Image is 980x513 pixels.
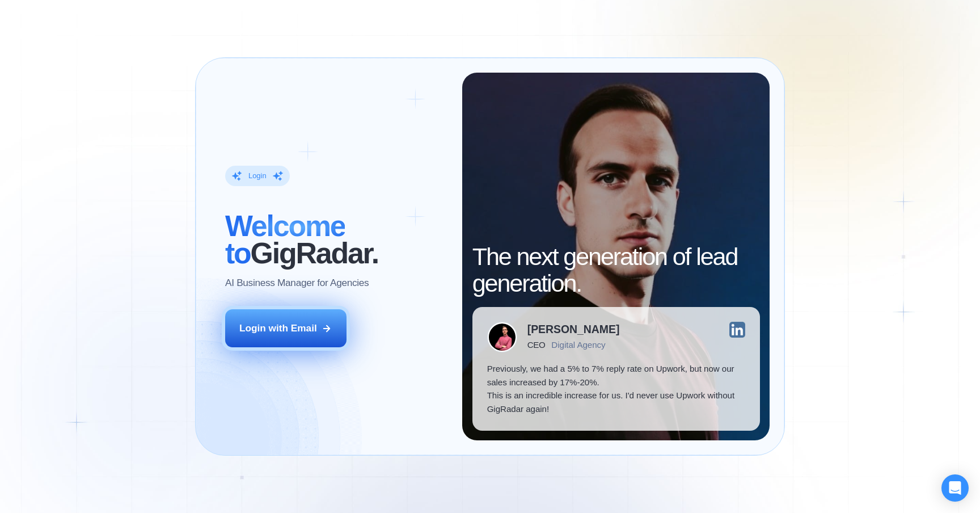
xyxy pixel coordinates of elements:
[487,362,745,416] p: Previously, we had a 5% to 7% reply rate on Upwork, but now our sales increased by 17%-20%. This ...
[225,309,347,347] button: Login with Email
[527,324,620,335] div: [PERSON_NAME]
[248,171,267,180] div: Login
[941,474,969,502] div: Open Intercom Messenger
[225,213,448,267] h2: ‍ GigRadar.
[472,243,760,297] h2: The next generation of lead generation.
[551,340,605,350] div: Digital Agency
[225,209,345,270] span: Welcome to
[239,322,317,335] div: Login with Email
[527,340,546,350] div: CEO
[225,276,369,290] p: AI Business Manager for Agencies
